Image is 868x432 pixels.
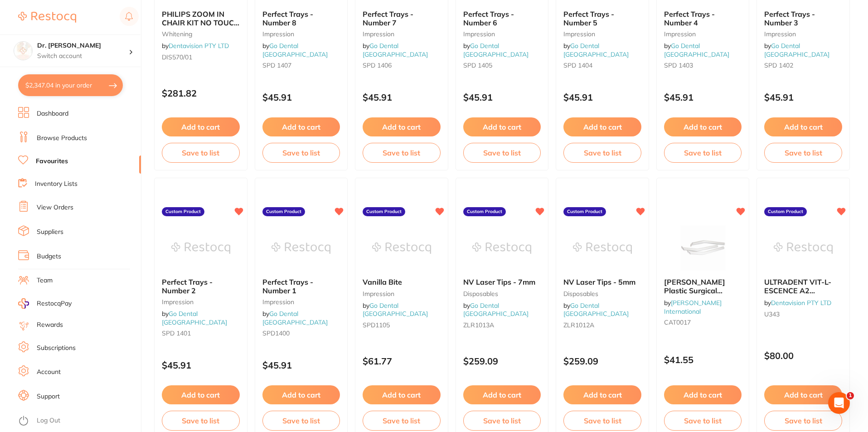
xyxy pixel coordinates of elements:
small: impression [262,298,340,306]
span: Perfect Trays - Number 6 [463,10,514,27]
span: by [764,42,829,58]
a: Go Dental [GEOGRAPHIC_DATA] [764,42,829,58]
small: disposables [463,290,541,297]
small: impression [262,30,340,38]
span: [PERSON_NAME] Plastic Surgical Suction Tips, 11mm, No. 17 [664,277,733,311]
button: Save to list [764,411,842,431]
span: SPD1105 [363,321,390,329]
a: Go Dental [GEOGRAPHIC_DATA] [363,42,428,58]
a: Team [37,276,53,285]
span: Perfect Trays - Number 3 [764,10,815,27]
span: U343 [764,310,780,318]
span: by [262,42,328,58]
p: $259.09 [563,356,641,366]
span: SPD 1407 [262,61,291,69]
a: RestocqPay [18,298,72,309]
small: impression [363,30,441,38]
span: ZLR1012A [563,321,594,329]
p: $45.91 [162,360,240,370]
button: Save to list [463,143,541,163]
span: Perfect Trays - Number 4 [664,10,715,27]
span: by [664,42,729,58]
img: NV Laser Tips - 5mm [573,225,632,271]
b: Cattani Plastic Surgical Suction Tips, 11mm, No. 17 [664,278,742,295]
p: $45.91 [563,92,641,102]
p: $45.91 [363,92,441,102]
small: impression [463,30,541,38]
a: [PERSON_NAME] International [664,299,722,315]
label: Custom Product [363,207,405,216]
span: Perfect Trays - Number 1 [262,277,313,295]
b: Perfect Trays - Number 2 [162,278,240,295]
button: Add to cart [563,117,641,136]
img: ULTRADENT VIT-L- ESCENCE A2 DENTIN SYRINGE 2.5G (1) [774,225,833,271]
button: Add to cart [664,385,742,404]
button: Log Out [18,414,138,428]
img: Perfect Trays - Number 1 [272,225,330,271]
button: Add to cart [463,117,541,136]
span: by [363,301,428,318]
button: Save to list [764,143,842,163]
b: Perfect Trays - Number 1 [262,278,340,295]
button: Add to cart [363,385,441,404]
small: whitening [162,30,240,38]
span: by [162,310,227,326]
p: Switch account [37,52,129,61]
a: Go Dental [GEOGRAPHIC_DATA] [463,301,529,318]
a: View Orders [37,203,73,212]
span: SPD 1406 [363,61,392,69]
img: Dr. Kim Carr [14,42,32,60]
button: Add to cart [764,117,842,136]
p: $80.00 [764,350,842,361]
button: Save to list [664,411,742,431]
b: Perfect Trays - Number 7 [363,10,441,27]
span: ULTRADENT VIT-L- ESCENCE A2 [MEDICAL_DATA] SYRINGE 2.5G (1) [764,277,831,311]
h4: Dr. Kim Carr [37,41,129,50]
p: $61.77 [363,356,441,366]
a: Dentavision PTY LTD [169,42,229,50]
span: by [463,42,529,58]
button: Add to cart [262,117,340,136]
small: impression [363,290,441,297]
button: Save to list [262,411,340,431]
p: $45.91 [463,92,541,102]
span: by [764,299,831,307]
a: Go Dental [GEOGRAPHIC_DATA] [162,310,227,326]
button: Add to cart [363,117,441,136]
span: Perfect Trays - Number 2 [162,277,213,295]
p: $45.91 [262,92,340,102]
iframe: Intercom live chat [828,392,850,414]
a: Log Out [37,416,60,425]
button: Add to cart [162,117,240,136]
small: impression [764,30,842,38]
img: Perfect Trays - Number 2 [171,225,230,271]
span: Vanilla Bite [363,277,402,286]
p: $45.91 [664,92,742,102]
a: Go Dental [GEOGRAPHIC_DATA] [262,42,328,58]
b: Perfect Trays - Number 6 [463,10,541,27]
p: $45.91 [262,360,340,370]
a: Dashboard [37,109,68,118]
button: Add to cart [463,385,541,404]
button: $2,347.04 in your order [18,74,123,96]
small: disposables [563,290,641,297]
span: by [262,310,328,326]
img: NV Laser Tips - 7mm [472,225,531,271]
button: Save to list [162,411,240,431]
button: Save to list [563,411,641,431]
span: SPD 1401 [162,329,191,337]
span: by [664,299,722,315]
button: Save to list [664,143,742,163]
img: Vanilla Bite [372,225,431,271]
a: Rewards [37,320,63,330]
span: CAT0017 [664,318,691,326]
span: by [162,42,229,50]
label: Custom Product [262,207,305,216]
span: SPD 1403 [664,61,693,69]
p: $259.09 [463,356,541,366]
img: RestocqPay [18,298,29,309]
button: Save to list [363,411,441,431]
a: Go Dental [GEOGRAPHIC_DATA] [262,310,328,326]
span: SPD 1402 [764,61,793,69]
a: Inventory Lists [35,180,78,189]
